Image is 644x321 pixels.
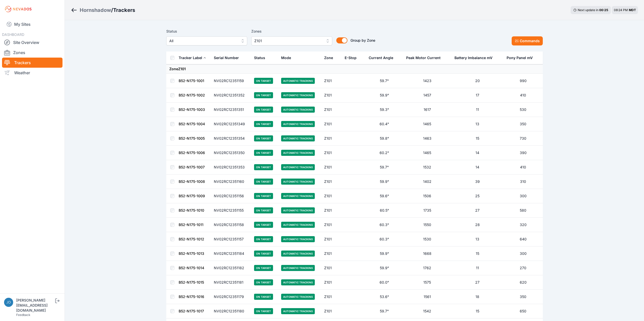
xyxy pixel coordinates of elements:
[507,52,537,64] button: Pony Panel mV
[451,103,504,117] td: 11
[366,218,403,232] td: 60.3°
[366,246,403,261] td: 59.9°
[451,261,504,275] td: 11
[629,8,636,12] span: MDT
[211,290,251,304] td: NV02RC12351179
[366,189,403,203] td: 59.6°
[350,38,375,42] span: Group by Zone
[281,207,315,213] span: Automatic Tracking
[179,93,205,97] a: B52-N175-1002
[254,55,265,60] div: Status
[254,294,273,300] span: On Target
[179,136,205,140] a: B52-N175-1005
[403,275,451,290] td: 1575
[366,175,403,189] td: 59.9°
[454,52,496,64] button: Battery Imbalance mV
[211,160,251,175] td: NV02RC12351353
[254,78,273,84] span: On Target
[80,7,111,14] div: Hornshadow
[321,160,342,175] td: Z101
[324,52,337,64] button: Zone
[504,74,543,88] td: 990
[504,103,543,117] td: 530
[369,55,393,60] div: Current Angle
[406,55,441,60] div: Peak Motor Current
[345,55,357,60] div: E-Stop
[281,164,315,170] span: Automatic Tracking
[211,189,251,203] td: NV02RC12351156
[16,313,30,317] a: Feedback
[366,261,403,275] td: 59.9°
[2,47,63,58] a: Zones
[281,52,295,64] button: Mode
[254,135,273,141] span: On Target
[366,103,403,117] td: 59.3°
[504,290,543,304] td: 350
[254,179,273,185] span: On Target
[403,160,451,175] td: 1532
[366,232,403,246] td: 60.3°
[281,78,315,84] span: Automatic Tracking
[254,38,322,44] span: Z101
[254,164,273,170] span: On Target
[179,122,205,126] a: B52-N175-1004
[251,36,332,45] button: Z101
[504,131,543,146] td: 730
[281,308,315,314] span: Automatic Tracking
[2,58,63,68] a: Trackers
[451,275,504,290] td: 27
[403,88,451,103] td: 1457
[321,304,342,318] td: Z101
[254,207,273,213] span: On Target
[321,103,342,117] td: Z101
[211,117,251,131] td: NV02RC12351349
[211,304,251,318] td: NV02RC12351180
[614,8,628,12] span: 08:24 PM
[254,107,273,113] span: On Target
[599,8,608,12] div: 00 : 25
[281,92,315,98] span: Automatic Tracking
[281,279,315,285] span: Automatic Tracking
[71,4,135,17] nav: Breadcrumb
[403,189,451,203] td: 1506
[321,261,342,275] td: Z101
[211,146,251,160] td: NV02RC12351350
[366,131,403,146] td: 59.8°
[211,232,251,246] td: NV02RC12351157
[321,175,342,189] td: Z101
[321,290,342,304] td: Z101
[403,261,451,275] td: 1762
[321,218,342,232] td: Z101
[179,52,206,64] button: Tracker Label
[504,117,543,131] td: 350
[254,193,273,199] span: On Target
[211,203,251,218] td: NV02RC12351155
[321,275,342,290] td: Z101
[254,222,273,228] span: On Target
[403,131,451,146] td: 1463
[2,32,24,37] span: DASHBOARD
[179,266,204,270] a: B52-N175-1014
[504,304,543,318] td: 650
[179,55,202,60] div: Tracker Label
[321,117,342,131] td: Z101
[179,208,204,212] a: B52-N175-1010
[366,74,403,88] td: 59.7°
[166,64,543,74] td: Zone Z101
[403,74,451,88] td: 1423
[504,246,543,261] td: 300
[4,5,32,13] img: Nevados
[451,74,504,88] td: 20
[251,28,332,34] label: Zones
[179,179,205,184] a: B52-N175-1008
[504,175,543,189] td: 310
[179,223,203,227] a: B52-N175-1011
[179,79,204,83] a: B52-N175-1001
[321,88,342,103] td: Z101
[366,304,403,318] td: 59.7°
[113,7,135,14] h3: Trackers
[321,203,342,218] td: Z101
[403,246,451,261] td: 1668
[166,36,247,45] button: All
[179,165,205,169] a: B52-N175-1007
